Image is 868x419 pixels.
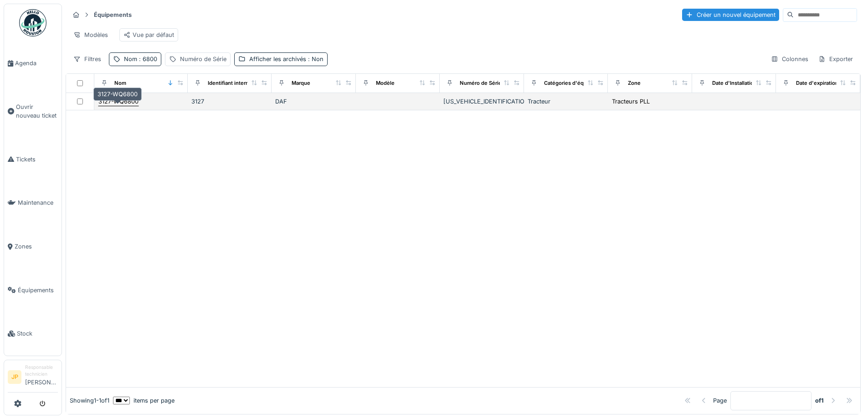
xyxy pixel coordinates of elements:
[4,269,62,312] a: Équipements
[443,97,520,106] div: [US_VEHICLE_IDENTIFICATION_NUMBER]
[767,52,812,66] div: Colonnes
[376,79,395,87] div: Modèle
[814,52,857,66] div: Exporter
[19,9,46,36] img: Badge_color-CXgf-gQk.svg
[123,31,174,39] div: Vue par défaut
[17,329,58,338] span: Stock
[612,97,650,106] div: Tracteurs PLL
[815,396,824,405] strong: of 1
[69,52,105,66] div: Filtres
[15,59,58,67] span: Agenda
[18,198,58,207] span: Maintenance
[208,79,252,87] div: Identifiant interne
[460,79,502,87] div: Numéro de Série
[4,312,62,356] a: Stock
[16,155,58,164] span: Tickets
[70,396,109,405] div: Showing 1 - 1 of 1
[544,79,607,87] div: Catégories d'équipement
[249,55,324,63] div: Afficher les archivés
[4,85,62,138] a: Ouvrir nouveau ticket
[628,79,641,87] div: Zone
[124,55,157,63] div: Nom
[15,242,58,251] span: Zones
[25,364,58,390] li: [PERSON_NAME]
[8,364,58,393] a: JP Responsable technicien[PERSON_NAME]
[4,138,62,181] a: Tickets
[90,10,135,19] strong: Équipements
[113,396,175,405] div: items per page
[98,97,139,106] div: 3127-WQ6800
[114,79,126,87] div: Nom
[69,28,112,41] div: Modèles
[4,225,62,269] a: Zones
[18,286,58,295] span: Équipements
[713,396,727,405] div: Page
[682,9,779,21] div: Créer un nouvel équipement
[180,55,226,63] div: Numéro de Série
[93,88,142,101] div: 3127-WQ6800
[191,97,268,106] div: 3127
[4,41,62,85] a: Agenda
[8,370,21,384] li: JP
[306,56,324,62] span: : Non
[275,97,352,106] div: DAF
[16,103,58,120] span: Ouvrir nouveau ticket
[292,79,310,87] div: Marque
[4,181,62,225] a: Maintenance
[712,79,757,87] div: Date d'Installation
[796,79,838,87] div: Date d'expiration
[25,364,58,378] div: Responsable technicien
[528,97,605,106] div: Tracteur
[137,56,157,62] span: : 6800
